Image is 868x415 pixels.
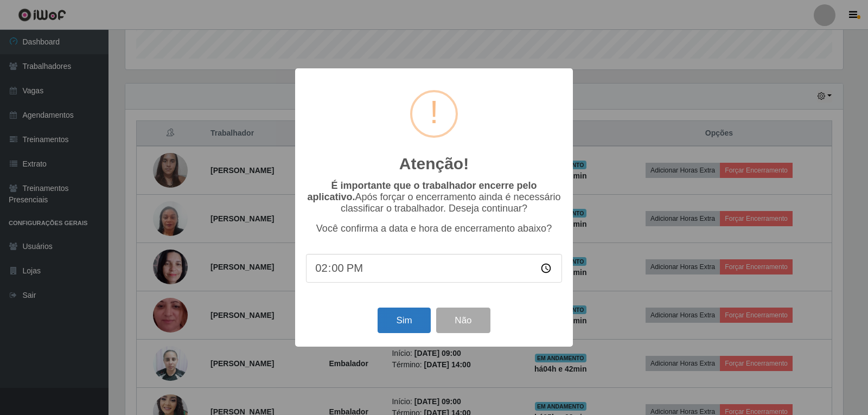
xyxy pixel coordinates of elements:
h2: Atenção! [399,154,469,174]
b: É importante que o trabalhador encerre pelo aplicativo. [307,180,537,202]
p: Você confirma a data e hora de encerramento abaixo? [306,223,562,234]
p: Após forçar o encerramento ainda é necessário classificar o trabalhador. Deseja continuar? [306,180,562,214]
button: Não [436,308,490,333]
button: Sim [378,308,430,333]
